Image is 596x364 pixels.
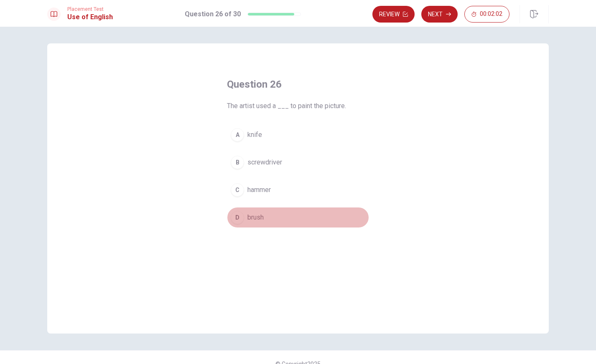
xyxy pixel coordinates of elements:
button: Dbrush [227,207,369,228]
span: hammer [247,185,271,195]
span: 00:02:02 [480,11,502,18]
span: The artist used a ___ to paint the picture. [227,101,369,111]
h4: Question 26 [227,78,369,91]
div: D [231,211,244,224]
div: B [231,156,244,169]
span: brush [247,212,264,222]
button: 00:02:02 [464,6,509,23]
button: Review [372,6,415,23]
h1: Question 26 of 30 [185,9,241,19]
button: Chammer [227,179,369,200]
div: A [231,128,244,142]
div: C [231,183,244,197]
button: Bscrewdriver [227,152,369,173]
span: Placement Test [67,6,113,12]
h1: Use of English [67,12,113,22]
span: screwdriver [247,157,282,167]
span: knife [247,130,262,140]
button: Aknife [227,124,369,145]
button: Next [421,6,458,23]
